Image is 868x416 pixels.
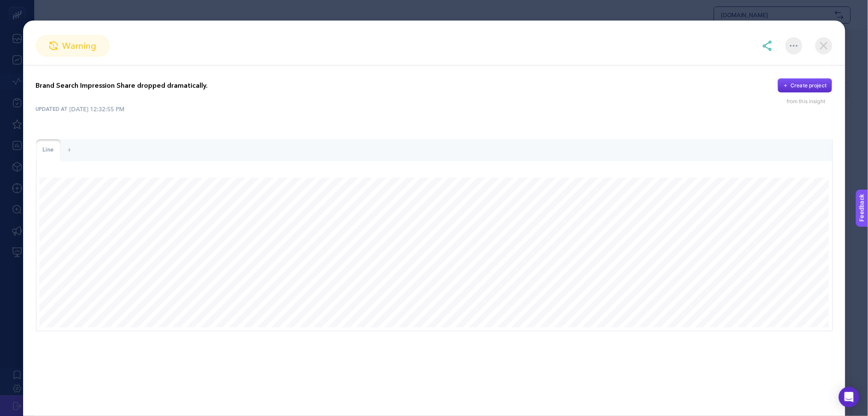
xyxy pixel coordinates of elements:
[815,37,832,54] img: close-dialog
[62,39,96,52] span: warning
[36,80,208,91] p: Brand Search Impression Share dropped dramatically.
[36,106,68,113] span: UPDATED AT
[49,42,58,50] img: warning
[791,82,827,89] div: Create project
[839,387,859,407] div: Open Intercom Messenger
[790,45,798,47] img: More options
[762,41,773,51] img: share
[61,139,78,161] div: +
[778,78,832,93] button: Create project
[36,139,61,161] div: Line
[787,98,832,105] div: from this insight
[70,105,125,113] time: [DATE] 12:32:55 PM
[5,3,33,9] span: Feedback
